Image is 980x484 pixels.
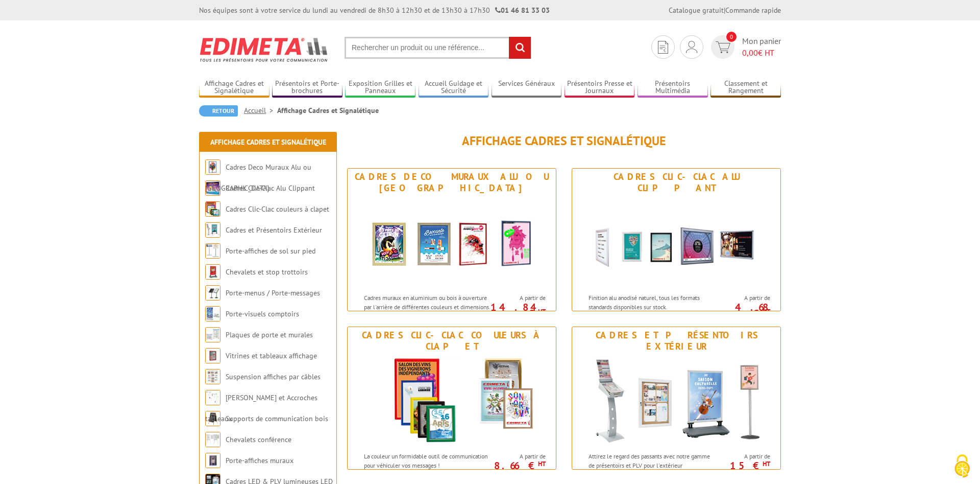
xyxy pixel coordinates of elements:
img: devis rapide [686,41,697,53]
a: Présentoirs Multimédia [638,79,708,96]
a: Suspension affiches par câbles [226,372,321,381]
img: Cadres Clic-Clac couleurs à clapet [357,355,546,447]
a: Commande rapide [725,6,781,15]
a: Porte-affiches muraux [226,456,293,465]
span: A partir de [718,294,770,302]
a: Accueil Guidage et Sécurité [419,79,489,96]
li: Affichage Cadres et Signalétique [277,105,379,116]
a: Exposition Grilles et Panneaux [345,79,415,96]
img: Cadres Clic-Clac Alu Clippant [582,196,771,288]
a: Supports de communication bois [226,414,328,423]
a: Cadres Clic-Clac couleurs à clapet [226,204,329,214]
a: Cadres Deco Muraux Alu ou [GEOGRAPHIC_DATA] [205,163,311,193]
a: Présentoirs et Porte-brochures [272,79,342,96]
img: Edimeta [199,31,329,68]
p: 4.68 € [713,304,770,316]
a: Porte-affiches de sol sur pied [226,246,315,256]
sup: HT [763,307,770,316]
input: Rechercher un produit ou une référence... [345,37,531,59]
a: Cadres Clic-Clac Alu Clippant [226,183,315,193]
img: Vitrines et tableaux affichage [205,348,220,363]
div: Cadres Deco Muraux Alu ou [GEOGRAPHIC_DATA] [350,171,553,194]
a: Cadres Deco Muraux Alu ou [GEOGRAPHIC_DATA] Cadres Deco Muraux Alu ou Bois Cadres muraux en alumi... [347,168,556,311]
a: Affichage Cadres et Signalétique [199,79,269,96]
div: Cadres Clic-Clac Alu Clippant [575,171,778,194]
p: 8.66 € [488,463,546,469]
a: [PERSON_NAME] et Accroches tableaux [205,393,317,423]
a: Cadres et Présentoirs Extérieur Cadres et Présentoirs Extérieur Attirez le regard des passants av... [572,327,781,470]
a: devis rapide 0 Mon panier 0,00€ HT [708,35,781,59]
p: 14.84 € [488,304,546,316]
sup: HT [538,459,546,468]
a: Cadres Clic-Clac Alu Clippant Cadres Clic-Clac Alu Clippant Finition alu anodisé naturel, tous le... [572,168,781,311]
sup: HT [763,459,770,468]
a: Chevalets et stop trottoirs [226,267,308,276]
img: Cimaises et Accroches tableaux [205,390,220,405]
a: Catalogue gratuit [669,6,724,15]
a: Accueil [244,106,277,115]
img: Cookies (fenêtre modale) [949,453,975,479]
h1: Affichage Cadres et Signalétique [347,134,781,148]
a: Retour [199,105,238,117]
img: Cadres Deco Muraux Alu ou Bois [205,159,220,175]
span: 0 [726,32,737,42]
a: Cadres Clic-Clac couleurs à clapet Cadres Clic-Clac couleurs à clapet La couleur un formidable ou... [347,327,556,470]
img: Cadres et Présentoirs Extérieur [205,222,220,238]
p: Finition alu anodisé naturel, tous les formats standards disponibles sur stock. [589,293,715,311]
img: Cadres Deco Muraux Alu ou Bois [357,196,546,288]
img: Chevalets conférence [205,432,220,447]
a: Présentoirs Presse et Journaux [565,79,635,96]
span: A partir de [494,294,546,302]
a: Porte-menus / Porte-messages [226,288,320,297]
img: devis rapide [716,41,730,53]
p: 15 € [713,463,770,469]
a: Affichage Cadres et Signalétique [210,137,326,147]
p: Cadres muraux en aluminium ou bois à ouverture par l'arrière de différentes couleurs et dimension... [364,293,491,329]
p: Attirez le regard des passants avec notre gamme de présentoirs et PLV pour l'extérieur [589,452,715,469]
img: devis rapide [658,41,668,54]
span: Mon panier [742,35,781,59]
img: Porte-menus / Porte-messages [205,285,220,301]
a: Porte-visuels comptoirs [226,309,299,318]
sup: HT [538,307,546,316]
img: Chevalets et stop trottoirs [205,264,220,280]
div: | [669,5,781,15]
input: rechercher [509,37,531,59]
span: A partir de [494,452,546,460]
p: La couleur un formidable outil de communication pour véhiculer vos messages ! [364,452,491,469]
a: Services Généraux [492,79,562,96]
a: Classement et Rangement [710,79,781,96]
a: Vitrines et tableaux affichage [226,351,317,360]
img: Porte-affiches de sol sur pied [205,243,220,259]
a: Plaques de porte et murales [226,330,313,339]
a: Cadres et Présentoirs Extérieur [226,225,322,235]
img: Plaques de porte et murales [205,327,220,342]
button: Cookies (fenêtre modale) [944,449,980,484]
span: 0,00 [742,48,758,58]
div: Cadres Clic-Clac couleurs à clapet [350,330,553,352]
div: Cadres et Présentoirs Extérieur [575,330,778,352]
span: A partir de [718,452,770,460]
img: Suspension affiches par câbles [205,369,220,384]
span: € HT [742,47,781,59]
img: Cadres et Présentoirs Extérieur [582,355,771,447]
img: Porte-affiches muraux [205,453,220,468]
img: Porte-visuels comptoirs [205,306,220,321]
strong: 01 46 81 33 03 [495,6,550,15]
div: Nos équipes sont à votre service du lundi au vendredi de 8h30 à 12h30 et de 13h30 à 17h30 [199,5,550,15]
a: Chevalets conférence [226,435,291,444]
img: Cadres Clic-Clac couleurs à clapet [205,201,220,217]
